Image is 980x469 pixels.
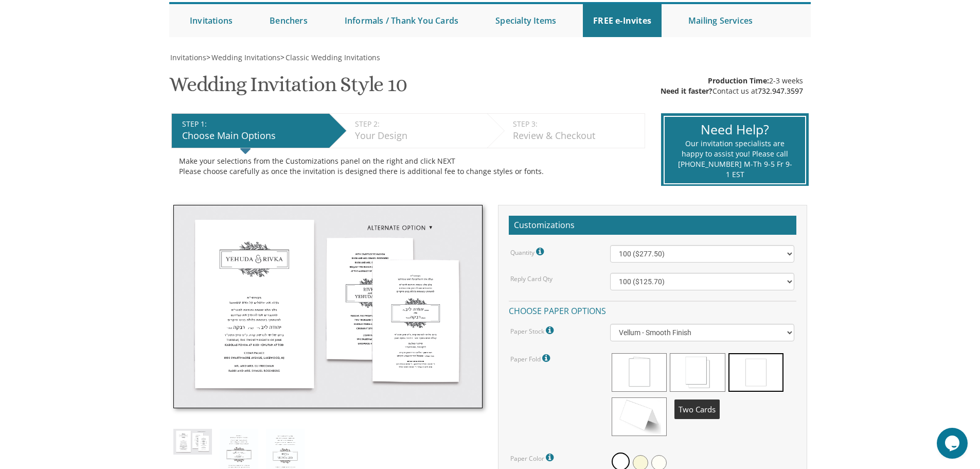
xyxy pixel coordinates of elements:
div: Our invitation specialists are happy to assist you! Please call [PHONE_NUMBER] M-Th 9-5 Fr 9-1 EST [678,138,792,180]
a: Invitations [169,53,206,62]
img: style10_thumb.jpg [173,429,212,454]
span: Invitations [170,53,206,62]
label: Paper Color [510,451,556,464]
a: Classic Wedding Invitations [284,53,380,62]
h4: Choose paper options [509,301,796,319]
div: Need Help? [678,120,792,139]
a: Specialty Items [485,4,566,37]
div: Choose Main Options [182,129,324,143]
div: STEP 2: [355,119,482,129]
a: Benchers [259,4,318,37]
div: 2-3 weeks Contact us at [661,76,803,96]
a: Invitations [180,4,243,37]
a: Informals / Thank You Cards [334,4,469,37]
div: Your Design [355,129,482,143]
span: > [206,53,280,62]
div: Make your selections from the Customizations panel on the right and click NEXT Please choose care... [179,156,637,177]
span: Need it faster? [661,86,712,96]
h1: Wedding Invitation Style 10 [169,73,407,103]
label: Paper Stock [510,324,556,337]
span: > [280,53,380,62]
span: Production Time: [708,76,769,85]
label: Quantity [510,245,546,258]
span: Classic Wedding Invitations [286,53,380,62]
a: 732.947.3597 [758,86,803,96]
a: Wedding Invitations [210,53,280,62]
a: Mailing Services [678,4,763,37]
label: Paper Fold [510,352,553,365]
div: STEP 3: [513,119,639,129]
div: STEP 1: [182,119,324,129]
a: FREE e-Invites [583,4,662,37]
img: style10_thumb.jpg [173,205,483,409]
iframe: chat widget [937,428,970,459]
label: Reply Card Qty [510,274,553,283]
div: Review & Checkout [513,129,639,143]
h2: Customizations [509,216,796,235]
span: Wedding Invitations [211,53,280,62]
